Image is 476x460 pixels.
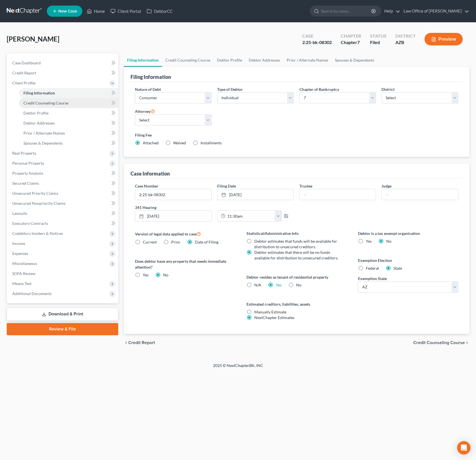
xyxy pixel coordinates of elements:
[195,240,218,244] span: Date of Filing
[132,205,297,210] label: 341 Hearing
[19,98,118,108] a: Credit Counseling Course
[381,86,395,92] label: District
[23,131,65,135] span: Prior / Alternate Names
[8,198,118,208] a: Unsecured Nonpriority Claims
[299,86,339,92] label: Chapter of Bankruptcy
[162,53,214,67] a: Credit Counseling Course
[135,211,211,221] a: [DATE]
[395,33,415,39] div: District
[135,258,235,270] label: Does debtor have any property that needs immediate attention?
[217,183,236,189] label: Filing Date
[131,74,171,80] div: Filing Information
[254,310,286,314] span: Manually Estimate
[341,33,361,39] div: Chapter
[12,221,48,226] span: Executory Contracts
[12,70,36,75] span: Credit Report
[124,53,162,67] a: Filing Information
[23,141,63,145] span: Spouses & Dependents
[214,53,245,67] a: Debtor Profile
[358,276,386,281] label: Exemption State
[299,183,312,189] label: Trustee
[12,251,28,256] span: Expenses
[12,151,36,155] span: Real Property
[58,9,77,13] span: New Case
[8,208,118,218] a: Lawsuits
[12,191,58,196] span: Unsecured Priority Claims
[247,230,347,236] label: Statistical/Administrative Info
[19,108,118,118] a: Debtor Profile
[358,257,458,263] label: Exemption Election
[247,301,347,307] label: Estimated creditors, liabilities, assets
[382,189,458,200] input: --
[79,363,397,373] div: 2025 © NextChapterBK, INC
[12,201,66,206] span: Unsecured Nonpriority Claims
[254,283,261,287] span: N/A
[8,178,118,188] a: Secured Claims
[84,6,108,16] a: Home
[8,168,118,178] a: Property Analysis
[108,6,144,16] a: Client Portal
[143,240,157,244] span: Current
[370,39,386,46] div: Filed
[128,340,155,345] span: Credit Report
[23,121,55,125] span: Debtor Addresses
[424,33,463,45] button: Preview
[381,6,400,16] a: Help
[381,183,392,189] label: Judge
[19,88,118,98] a: Filing Information
[254,315,294,320] span: NextChapter Estimates
[395,39,415,46] div: AZB
[8,188,118,198] a: Unsecured Priority Claims
[8,68,118,78] a: Credit Report
[413,340,469,345] button: Credit Counseling Course chevron_right
[254,239,337,249] span: Debtor estimates that funds will be available for distribution to unsecured creditors.
[135,189,211,200] input: Enter case number...
[254,250,338,260] span: Debtor estimates that there will be no funds available for distribution to unsecured creditors.
[276,283,282,287] a: Yes
[358,230,458,236] label: Debtor is a tax exempt organization
[341,39,361,46] div: Chapter
[7,308,118,321] a: Download & Print
[366,266,379,271] span: Federal
[302,33,332,39] div: Case
[19,138,118,148] a: Spouses & Dependents
[12,231,63,236] span: Codebtors Insiders & Notices
[200,140,222,145] span: Installments
[12,81,35,85] span: Client Profile
[135,132,458,138] label: Filing Fee
[12,161,44,165] span: Personal Property
[247,274,347,280] label: Debtor resides as tenant of residential property
[393,266,402,271] span: State
[173,140,186,145] span: Waived
[23,111,49,115] span: Debtor Profile
[7,323,118,335] a: Review & File
[124,340,155,345] button: chevron_left Credit Report
[321,6,372,16] input: Search by name...
[370,33,386,39] div: Status
[163,272,168,277] span: No
[135,108,155,115] label: Attorney
[332,53,378,67] a: Spouses & Dependents
[8,218,118,228] a: Executory Contracts
[296,283,301,287] span: No
[135,230,235,237] label: Version of legal data applied to case
[124,340,128,345] i: chevron_left
[144,6,175,16] a: DebtorCC
[19,128,118,138] a: Prior / Alternate Names
[217,86,243,92] label: Type of Debtor
[299,189,376,200] input: --
[12,281,32,286] span: Means Test
[401,6,469,16] a: Law Office of [PERSON_NAME]
[12,271,35,276] span: SOFA Review
[131,170,170,177] div: Case Information
[135,86,161,92] label: Nature of Debt
[413,340,465,345] span: Credit Counseling Course
[366,239,371,244] span: Yes
[457,441,470,454] div: Open Intercom Messenger
[143,140,159,145] span: Attached
[23,91,55,95] span: Filing Information
[7,35,59,43] span: [PERSON_NAME]
[12,171,43,176] span: Property Analysis
[12,261,37,266] span: Miscellaneous
[302,39,332,46] div: 2:25-bk-08302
